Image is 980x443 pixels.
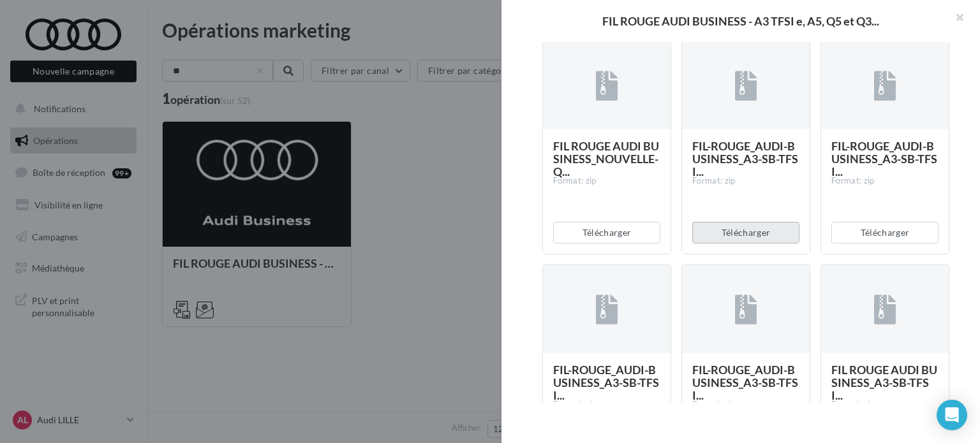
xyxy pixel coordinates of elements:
span: FIL ROUGE AUDI BUSINESS - A3 TFSI e, A5, Q5 et Q3... [602,15,879,27]
span: FIL-ROUGE_AUDI-BUSINESS_A3-SB-TFSI... [692,363,798,402]
span: FIL ROUGE AUDI BUSINESS_NOUVELLE-Q... [553,139,659,178]
button: Télécharger [831,222,939,243]
div: Format: zip [692,175,799,187]
span: FIL-ROUGE_AUDI-BUSINESS_A3-SB-TFSI... [692,139,798,178]
div: Format: zip [831,399,939,410]
div: Format: zip [553,399,660,410]
span: FIL-ROUGE_AUDI-BUSINESS_A3-SB-TFSI... [553,363,659,402]
div: Format: zip [692,399,799,410]
div: Open Intercom Messenger [937,400,967,430]
button: Télécharger [553,222,660,243]
div: Format: zip [553,175,660,187]
span: FIL-ROUGE_AUDI-BUSINESS_A3-SB-TFSI... [831,139,937,178]
button: Télécharger [692,222,799,243]
div: Format: zip [831,175,939,187]
span: FIL ROUGE AUDI BUSINESS_A3-SB-TFSI... [831,363,937,402]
